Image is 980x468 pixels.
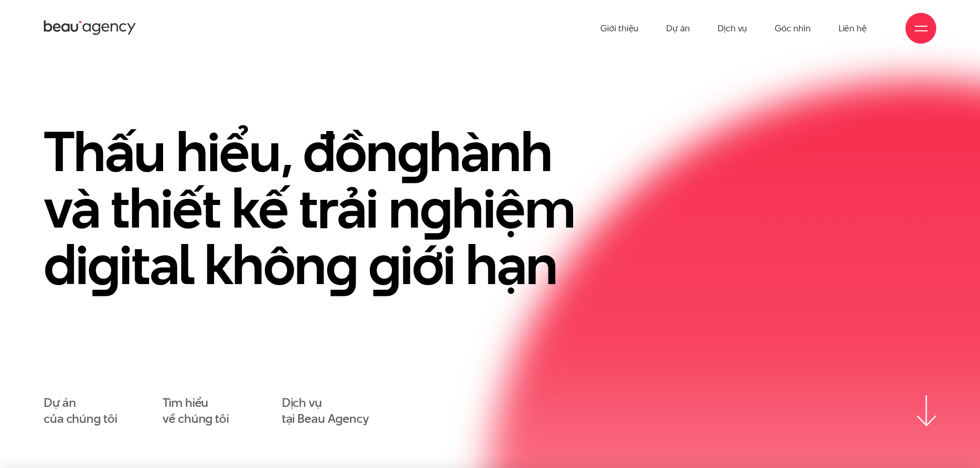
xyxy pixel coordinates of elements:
[87,226,119,303] en: g
[44,123,610,293] h1: Thấu hiểu, đồn hành và thiết kế trải n hiệm di ital khôn iới hạn
[397,113,429,190] en: g
[326,226,358,303] en: g
[420,170,452,247] en: g
[282,395,369,427] a: Dịch vụtại Beau Agency
[44,395,117,427] a: Dự áncủa chúng tôi
[368,226,400,303] en: g
[163,395,229,427] a: Tìm hiểuvề chúng tôi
